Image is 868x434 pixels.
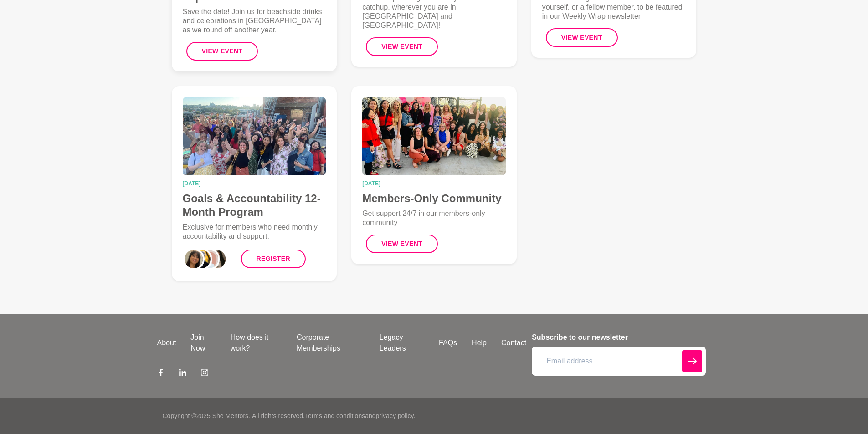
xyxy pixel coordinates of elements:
a: Goals & Accountability 12-Month Program[DATE]Goals & Accountability 12-Month ProgramExclusive for... [172,86,337,281]
a: Corporate Memberships [289,332,372,354]
p: Get support 24/7 in our members-only community [362,209,506,227]
a: Facebook [157,368,164,379]
p: Exclusive for members who need monthly accountability and support. [183,223,326,241]
a: Join Now [183,332,223,354]
input: Email address [532,347,705,376]
button: View Event [186,42,258,61]
h4: Members-Only Community [362,192,506,205]
a: Instagram [201,368,208,379]
a: Legacy Leaders [372,332,431,354]
h4: Goals & Accountability 12-Month Program [183,192,326,219]
div: 1_Tam Jones [190,248,212,270]
img: Members-Only Community [362,97,506,175]
time: [DATE] [183,181,326,186]
button: View Event [546,28,618,47]
a: Members-Only Community[DATE]Members-Only CommunityGet support 24/7 in our members-only communityV... [351,86,517,264]
div: 3_Christine Pietersz [205,248,227,270]
a: Contact [494,337,534,348]
a: Help [464,337,494,348]
a: Register [241,250,306,268]
button: View Event [366,235,438,253]
a: LinkedIn [179,368,186,379]
button: View Event [366,37,438,56]
time: [DATE] [362,181,506,186]
a: How does it work? [223,332,289,354]
p: All rights reserved. and . [252,411,415,421]
p: Save the date! Join us for beachside drinks and celebrations in [GEOGRAPHIC_DATA] as we round off... [183,7,326,35]
img: Goals & Accountability 12-Month Program [183,97,326,175]
a: privacy policy [376,412,414,419]
a: About [150,337,184,348]
a: Terms and conditions [305,412,365,419]
p: Copyright © 2025 She Mentors . [163,411,250,421]
a: FAQs [431,337,464,348]
div: 0_April [183,248,205,270]
div: 2_Gabby Verma [198,248,220,270]
h4: Subscribe to our newsletter [532,332,705,343]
